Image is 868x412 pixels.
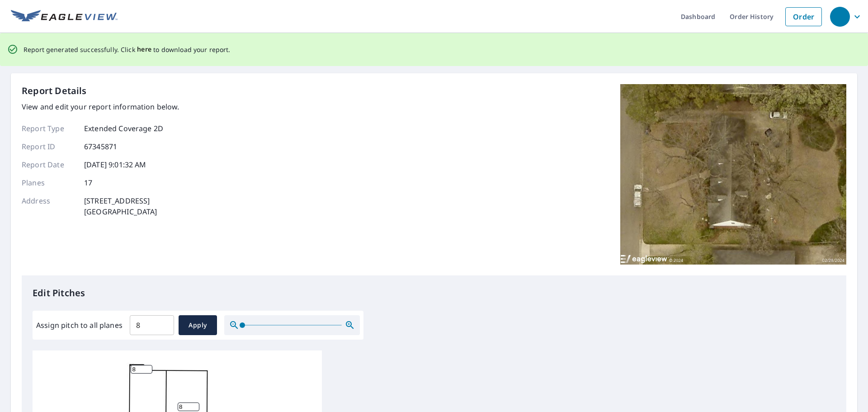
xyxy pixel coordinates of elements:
[22,195,76,217] p: Address
[137,44,152,55] button: here
[36,320,123,331] label: Assign pitch to all planes
[84,195,157,217] p: [STREET_ADDRESS] [GEOGRAPHIC_DATA]
[84,177,92,188] p: 17
[22,141,76,152] p: Report ID
[33,286,835,300] p: Edit Pitches
[186,320,210,331] span: Apply
[84,159,146,170] p: [DATE] 9:01:32 AM
[24,44,231,55] p: Report generated successfully. Click to download your report.
[22,123,76,134] p: Report Type
[620,84,846,265] img: Top image
[84,141,117,152] p: 67345871
[130,313,174,338] input: 00.0
[22,177,76,188] p: Planes
[22,84,87,98] p: Report Details
[11,10,118,24] img: EV Logo
[22,159,76,170] p: Report Date
[84,123,163,134] p: Extended Coverage 2D
[22,101,179,112] p: View and edit your report information below.
[785,7,822,26] a: Order
[179,315,217,335] button: Apply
